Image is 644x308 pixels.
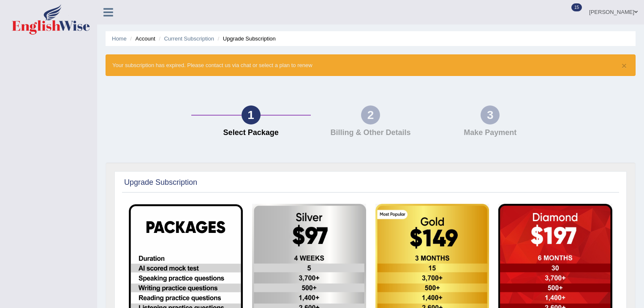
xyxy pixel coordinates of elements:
div: Your subscription has expired. Please contact us via chat or select a plan to renew [106,54,636,76]
div: 3 [481,105,500,124]
div: 2 [361,105,380,124]
h4: Make Payment [435,129,546,137]
h2: Upgrade Subscription [124,178,197,187]
button: × [622,61,627,70]
li: Account [128,35,155,43]
li: Upgrade Subscription [216,35,276,43]
h4: Billing & Other Details [315,129,426,137]
a: Home [112,35,127,42]
a: Current Subscription [164,35,214,42]
span: 15 [571,3,582,11]
div: 1 [242,105,261,124]
h4: Select Package [196,129,307,137]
